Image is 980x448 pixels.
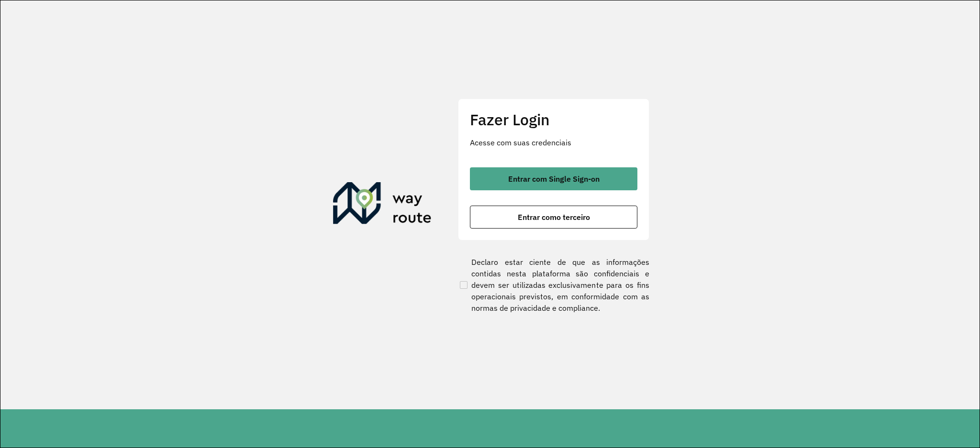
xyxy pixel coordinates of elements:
span: Entrar como terceiro [518,213,590,221]
label: Declaro estar ciente de que as informações contidas nesta plataforma são confidenciais e devem se... [458,256,649,314]
button: button [470,206,637,229]
button: button [470,167,637,190]
h2: Fazer Login [470,110,637,129]
p: Acesse com suas credenciais [470,137,637,148]
img: Roteirizador AmbevTech [333,182,432,228]
span: Entrar com Single Sign-on [508,175,600,183]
